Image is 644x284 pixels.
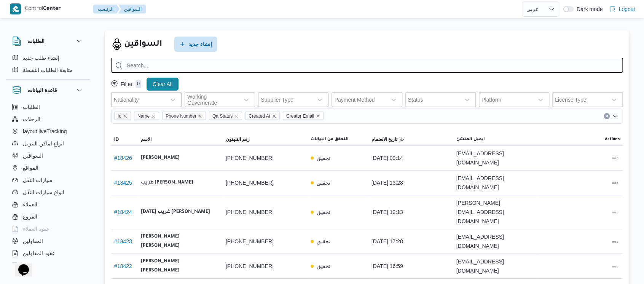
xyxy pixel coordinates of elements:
button: All actions [611,262,620,271]
span: [EMAIL_ADDRESS][DOMAIN_NAME] [456,174,535,192]
button: عقود العملاء [9,223,87,235]
div: Working Governerate [187,94,236,106]
button: الرحلات [9,113,87,125]
a: #18423 [114,238,132,244]
div: Nationality [114,97,139,103]
button: layout.liveTracking [9,125,87,137]
span: Qa Status [212,112,233,120]
button: الفروع [9,211,87,223]
b: [PERSON_NAME] [PERSON_NAME] [141,257,220,275]
span: إنشاء طلب جديد [23,53,59,62]
span: Actions [605,136,620,142]
p: تحقيق [317,178,330,187]
button: انواع سيارات النقل [9,186,87,198]
button: تاريخ الانضمامSorted in descending order [368,133,453,145]
button: All actions [611,237,620,246]
button: الرئيسيه [93,5,120,14]
span: Name [134,112,159,120]
button: إنشاء جديد [174,37,217,52]
span: [EMAIL_ADDRESS][DOMAIN_NAME] [456,149,535,167]
button: Remove Creator Email from selection in this group [316,114,320,118]
button: قاعدة البيانات [12,86,84,95]
span: انواع اماكن التنزيل [23,139,64,148]
p: تحقيق [317,153,330,163]
p: تحقيق [317,237,330,246]
span: [DATE] 16:59 [371,262,403,271]
div: Platform [481,97,501,103]
span: [DATE] 09:14 [371,153,403,163]
span: [PHONE_NUMBER] [226,178,274,187]
span: انواع سيارات النقل [23,188,64,197]
div: Supplier Type [261,97,293,103]
button: Remove Created At from selection in this group [272,114,276,118]
span: Id [118,112,121,120]
span: [DATE] 13:28 [371,178,403,187]
span: رقم التليفون [226,136,250,142]
div: قاعدة البيانات [6,101,90,266]
span: Phone Number [162,112,206,120]
span: Id [114,112,131,120]
span: الاسم [141,136,151,142]
h3: قاعدة البيانات [27,86,57,95]
b: Center [43,6,61,12]
button: انواع اماكن التنزيل [9,137,87,150]
span: layout.liveTracking [23,127,67,136]
span: [PHONE_NUMBER] [226,153,274,163]
span: Creator Email [286,112,314,120]
span: Qa Status [209,112,242,120]
b: [DATE] غريب [PERSON_NAME] [141,207,210,217]
span: تاريخ الانضمام; Sorted in descending order [371,136,397,142]
span: ID [114,136,119,142]
a: #18422 [114,263,132,269]
span: عقود العملاء [23,224,49,233]
button: Remove Qa Status from selection in this group [234,114,239,118]
p: Filter [121,81,132,87]
button: All actions [611,208,620,217]
span: Created At [245,112,280,120]
button: Clear All [147,78,179,91]
span: عقود المقاولين [23,249,55,258]
button: Open list of options [612,113,618,119]
input: Search... [111,58,623,73]
span: اجهزة التليفون [23,261,54,270]
button: متابعة الطلبات النشطة [9,64,87,76]
span: ايميل المنشئ [456,136,485,142]
span: [PHONE_NUMBER] [226,262,274,271]
b: [PERSON_NAME] [141,153,180,163]
button: Remove Name from selection in this group [151,114,156,118]
p: تحقيق [317,262,330,271]
span: [EMAIL_ADDRESS][DOMAIN_NAME] [456,257,535,275]
span: Logout [618,5,635,14]
span: [DATE] 17:28 [371,237,403,246]
div: Payment Method [334,97,375,103]
button: All actions [611,154,620,163]
a: #18425 [114,180,132,186]
span: متابعة الطلبات النشطة [23,65,73,75]
span: التحقق من البيانات [311,136,349,142]
b: غريب [PERSON_NAME] [141,178,193,187]
span: [PERSON_NAME][EMAIL_ADDRESS][DOMAIN_NAME] [456,198,535,226]
span: الرحلات [23,115,40,124]
svg: Sorted in descending order [399,136,405,142]
span: Creator Email [283,112,324,120]
b: [PERSON_NAME] [PERSON_NAME] [141,232,220,250]
span: العملاء [23,200,37,209]
button: عقود المقاولين [9,247,87,259]
button: إنشاء طلب جديد [9,52,87,64]
button: اجهزة التليفون [9,259,87,271]
span: Created At [249,112,270,120]
button: All actions [611,179,620,188]
p: تحقيق [317,207,330,217]
span: المواقع [23,163,38,172]
span: سيارات النقل [23,176,53,185]
span: [PHONE_NUMBER] [226,207,274,217]
button: Clear input [604,113,610,119]
img: X8yXhbKr1z7QwAAAABJRU5ErkJggg== [10,3,21,14]
button: المواقع [9,162,87,174]
span: المقاولين [23,236,43,246]
button: السواقين [9,150,87,162]
button: الطلبات [12,37,84,46]
div: الطلبات [6,52,90,79]
span: الطلبات [23,102,40,112]
div: License Type [555,97,586,103]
